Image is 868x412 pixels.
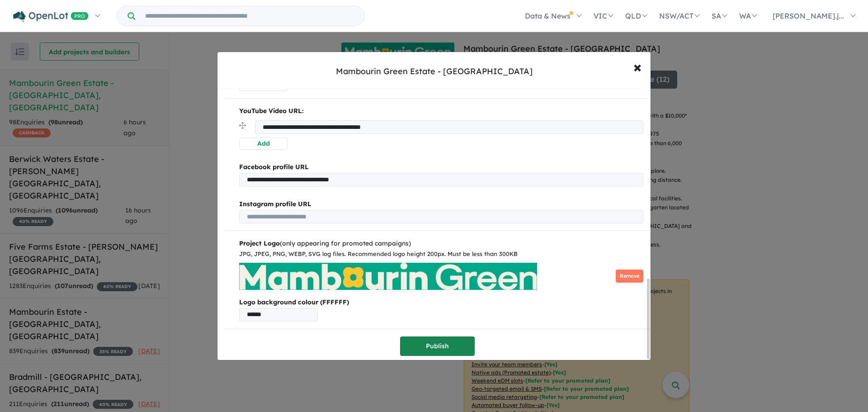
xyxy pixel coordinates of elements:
[336,66,533,77] div: Mambourin Green Estate - [GEOGRAPHIC_DATA]
[616,270,643,283] button: Remove
[239,163,309,171] b: Facebook profile URL
[633,57,642,76] span: ×
[239,137,288,150] button: Add
[239,263,537,290] img: Mambourin%20Green%20Estate%20-%20Mambourin%20Logo.jpg
[239,122,246,129] img: drag.svg
[400,336,475,356] button: Publish
[773,11,844,20] span: [PERSON_NAME].j...
[239,200,311,208] b: Instagram profile URL
[239,106,643,117] p: YouTube Video URL:
[239,297,643,308] b: Logo background colour (FFFFFF)
[239,249,643,259] div: JPG, JPEG, PNG, WEBP, SVG log files. Recommended logo height 200px. Must be less than 300KB
[239,239,280,247] b: Project Logo
[137,6,363,26] input: Try estate name, suburb, builder or developer
[239,238,643,249] div: (only appearing for promoted campaigns)
[13,11,89,22] img: Openlot PRO Logo White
